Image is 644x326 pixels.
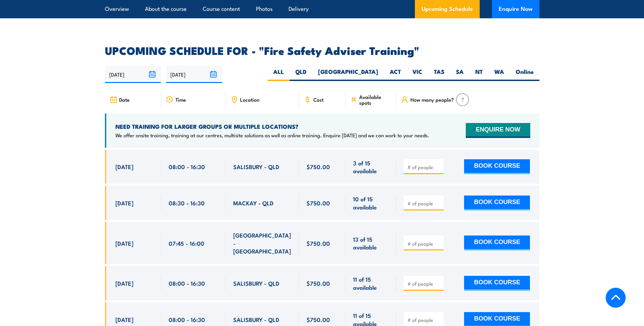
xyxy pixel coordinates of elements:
span: $750.00 [307,239,330,247]
span: SALISBURY - QLD [233,163,279,170]
h2: UPCOMING SCHEDULE FOR - "Fire Safety Adviser Training" [105,45,539,55]
span: 3 of 15 available [353,159,389,175]
span: $750.00 [307,315,330,323]
input: # of people [407,240,441,247]
span: [DATE] [115,239,133,247]
label: Online [510,68,539,81]
span: Available spots [359,94,391,105]
span: 11 of 15 available [353,275,389,291]
span: 10 of 15 available [353,195,389,211]
label: ACT [384,68,407,81]
span: [DATE] [115,163,133,170]
span: $750.00 [307,199,330,207]
button: BOOK COURSE [464,196,530,210]
label: TAS [428,68,450,81]
span: 08:30 - 16:30 [169,199,205,207]
h4: NEED TRAINING FOR LARGER GROUPS OR MULTIPLE LOCATIONS? [115,123,429,130]
span: [GEOGRAPHIC_DATA] - [GEOGRAPHIC_DATA] [233,231,292,255]
input: To date [166,66,222,83]
button: BOOK COURSE [464,236,530,250]
span: Time [176,97,186,102]
span: 07:45 - 16:00 [169,239,204,247]
span: 08:00 - 16:30 [169,315,205,323]
span: 08:00 - 16:30 [169,279,205,287]
label: SA [450,68,470,81]
span: Cost [313,97,324,102]
span: $750.00 [307,279,330,287]
span: [DATE] [115,279,133,287]
input: # of people [407,280,441,287]
span: 08:00 - 16:30 [169,163,205,170]
span: Date [119,97,130,102]
input: # of people [407,200,441,207]
span: How many people? [410,97,454,102]
label: VIC [407,68,428,81]
input: # of people [407,317,441,323]
label: QLD [290,68,312,81]
label: ALL [268,68,290,81]
label: NT [470,68,489,81]
span: $750.00 [307,163,330,170]
label: [GEOGRAPHIC_DATA] [312,68,384,81]
button: BOOK COURSE [464,159,530,174]
input: From date [105,66,161,83]
span: 13 of 15 available [353,235,389,251]
span: SALISBURY - QLD [233,315,279,323]
input: # of people [407,164,441,170]
span: [DATE] [115,315,133,323]
span: [DATE] [115,199,133,207]
span: SALISBURY - QLD [233,279,279,287]
span: MACKAY - QLD [233,199,274,207]
button: ENQUIRE NOW [466,123,530,138]
label: WA [489,68,510,81]
p: We offer onsite training, training at our centres, multisite solutions as well as online training... [115,132,429,139]
span: Location [240,97,259,102]
button: BOOK COURSE [464,276,530,291]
